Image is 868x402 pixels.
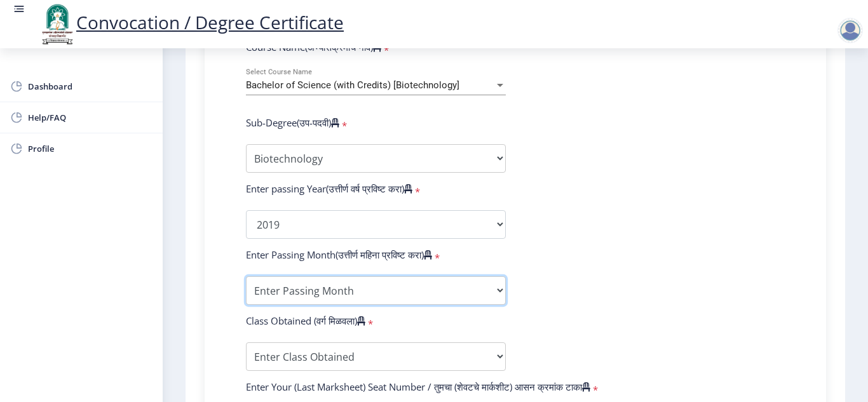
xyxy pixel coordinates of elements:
span: Profile [28,141,153,156]
img: logo [38,3,76,46]
span: Help/FAQ [28,110,153,125]
label: Enter Your (Last Marksheet) Seat Number / तुमचा (शेवटचे मार्कशीट) आसन क्रमांक टाका [246,380,590,393]
label: Sub-Degree(उप-पदवी) [246,116,339,129]
label: Enter Passing Month(उत्तीर्ण महिना प्रविष्ट करा) [246,248,432,261]
span: Dashboard [28,79,153,94]
label: Class Obtained (वर्ग मिळवला) [246,314,365,327]
a: Convocation / Degree Certificate [38,10,344,34]
span: Bachelor of Science (with Credits) [Biotechnology] [246,79,459,91]
label: Enter passing Year(उत्तीर्ण वर्ष प्रविष्ट करा) [246,182,412,195]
